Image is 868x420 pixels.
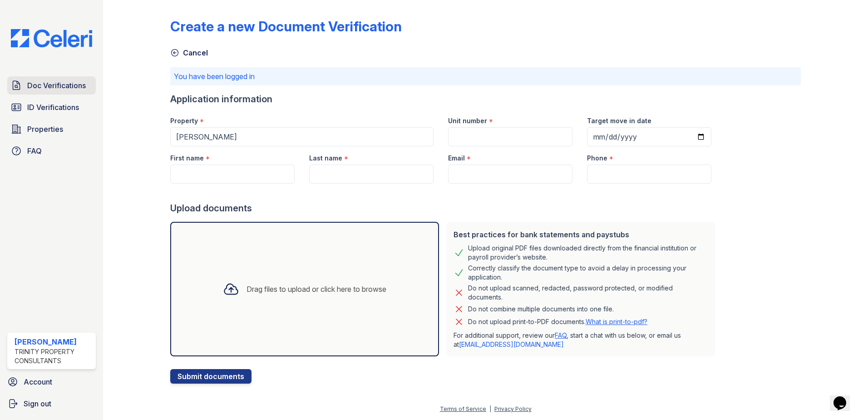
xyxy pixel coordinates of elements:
[555,331,567,339] a: FAQ
[27,124,63,135] span: Properties
[170,154,204,163] label: First name
[468,304,614,315] div: Do not combine multiple documents into one file.
[586,318,647,325] a: What is print-to-pdf?
[7,142,96,160] a: FAQ
[494,405,532,412] a: Privacy Policy
[27,80,86,91] span: Doc Verifications
[170,47,208,58] a: Cancel
[587,116,651,125] label: Target move in date
[459,340,564,348] a: [EMAIL_ADDRESS][DOMAIN_NAME]
[247,284,386,295] div: Drag files to upload or click here to browse
[830,384,859,411] iframe: chat widget
[27,102,79,113] span: ID Verifications
[4,373,99,391] a: Account
[587,154,607,163] label: Phone
[7,98,96,116] a: ID Verifications
[24,376,52,387] span: Account
[170,116,198,125] label: Property
[170,93,719,105] div: Application information
[174,71,797,82] p: You have been logged in
[309,154,342,163] label: Last name
[4,29,99,47] img: CE_Logo_Blue-a8612792a0a2168367f1c8372b55b34899dd931a85d93a1a3d3e32e68fde9ad4.png
[489,405,491,412] div: |
[454,229,708,240] div: Best practices for bank statements and paystubs
[170,369,252,384] button: Submit documents
[454,331,708,349] p: For additional support, review our , start a chat with us below, or email us at
[4,395,99,413] a: Sign out
[468,317,647,326] p: Do not upload print-to-PDF documents.
[468,264,708,282] div: Correctly classify the document type to avoid a delay in processing your application.
[440,405,486,412] a: Terms of Service
[170,18,402,35] div: Create a new Document Verification
[170,202,719,215] div: Upload documents
[7,76,96,95] a: Doc Verifications
[448,154,465,163] label: Email
[468,244,708,262] div: Upload original PDF files downloaded directly from the financial institution or payroll provider’...
[7,120,96,138] a: Properties
[448,116,487,125] label: Unit number
[24,398,51,409] span: Sign out
[15,336,92,347] div: [PERSON_NAME]
[468,284,708,302] div: Do not upload scanned, redacted, password protected, or modified documents.
[27,145,42,156] span: FAQ
[15,347,92,365] div: Trinity Property Consultants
